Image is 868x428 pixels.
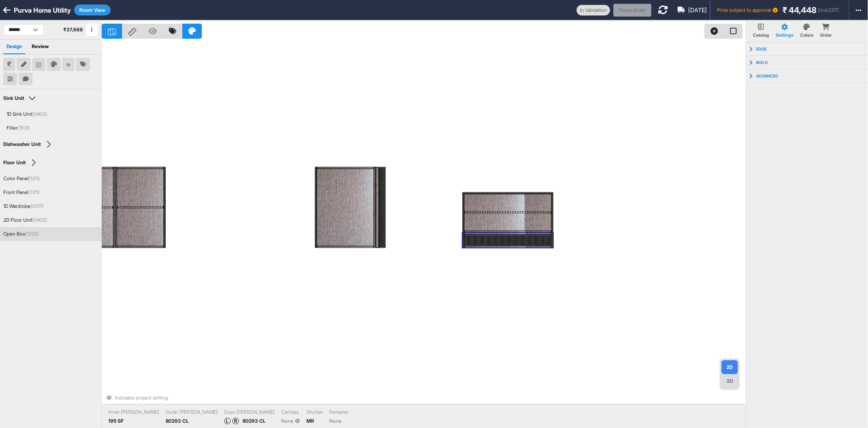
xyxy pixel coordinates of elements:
span: (0217) [31,203,44,209]
button: Floor Unit [3,159,40,167]
div: R [232,418,239,424]
div: 195 SF [108,417,124,425]
button: Room View [74,4,111,15]
div: Remarks [329,408,348,416]
span: (0402) [33,217,47,223]
p: Settings [776,32,794,39]
span: (0403) [33,111,47,117]
div: Indicates project setting [112,394,168,402]
span: [DATE] [688,6,707,15]
p: Catalog [753,32,769,39]
span: ₹ 44,448 [783,4,816,16]
div: 2D [722,360,738,374]
p: Order [820,32,832,39]
span: (1501) [17,125,30,131]
div: Filler [7,124,30,132]
div: None [281,417,293,425]
button: Dishwasher Unit [3,140,55,148]
div: 1D Sink Unit [7,110,47,118]
div: 3D [722,374,738,388]
div: Sink Unit [3,95,24,101]
span: Price subject to approval [717,7,778,14]
div: Shutter [306,408,323,416]
div: In Validation [577,5,610,15]
div: Purva Home Utility [14,5,71,15]
p: advanced [756,73,778,78]
p: edge [756,46,767,51]
span: (1202) [25,231,39,237]
div: Carcass [281,408,300,416]
span: (incl.GST) [818,7,839,14]
button: Sink Unit [3,94,38,102]
div: L [224,418,231,424]
div: MR [306,417,314,425]
div: Inner [PERSON_NAME] [108,408,159,416]
div: Outer [PERSON_NAME] [166,408,218,416]
p: Colors [800,32,813,39]
span: (1311) [28,189,39,195]
div: None [329,417,341,425]
span: 80293 CL [243,417,266,425]
span: (1311) [29,175,40,181]
div: Open Box [3,230,39,238]
div: 80293 CL [166,417,189,425]
div: 2D Floor Unit [3,216,47,224]
div: Color Panel [3,175,40,182]
p: Review [28,40,52,54]
p: build [756,60,768,65]
div: Floor Unit [3,160,26,165]
p: ₹ 37,668 [63,26,83,33]
div: Front Panel [3,189,39,196]
p: Design [3,40,25,54]
div: Dishwasher Unit [3,141,41,147]
div: Expo [PERSON_NAME] [224,408,275,416]
div: 1D Wardrobe [3,203,44,210]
